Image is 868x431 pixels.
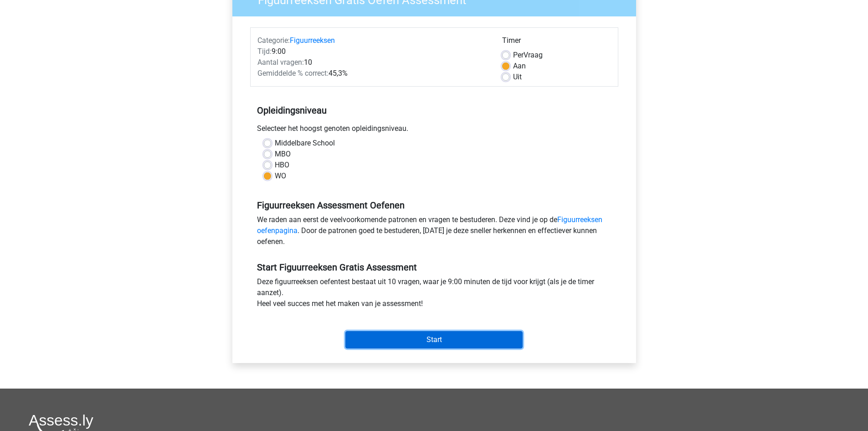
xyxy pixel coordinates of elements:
input: Start [345,331,523,348]
span: Per [513,51,524,59]
label: HBO [275,160,289,171]
div: Timer [502,35,611,50]
div: 45,3% [251,68,495,79]
span: Categorie: [257,36,290,45]
a: Figuurreeksen [290,36,335,45]
label: MBO [275,149,291,160]
label: Aan [513,61,526,72]
h5: Start Figuurreeksen Gratis Assessment [257,262,611,273]
h5: Opleidingsniveau [257,101,611,119]
h5: Figuurreeksen Assessment Oefenen [257,200,611,211]
span: Gemiddelde % correct: [257,69,329,78]
label: WO [275,171,286,182]
span: Tijd: [257,47,272,56]
label: Middelbare School [275,138,335,149]
label: Uit [513,72,522,83]
div: 9:00 [251,46,495,57]
div: Deze figuurreeksen oefentest bestaat uit 10 vragen, waar je 9:00 minuten de tijd voor krijgt (als... [250,276,618,313]
div: 10 [251,57,495,68]
span: Aantal vragen: [257,58,304,67]
label: Vraag [513,50,543,61]
div: Selecteer het hoogst genoten opleidingsniveau. [250,123,618,138]
div: We raden aan eerst de veelvoorkomende patronen en vragen te bestuderen. Deze vind je op de . Door... [250,214,618,251]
